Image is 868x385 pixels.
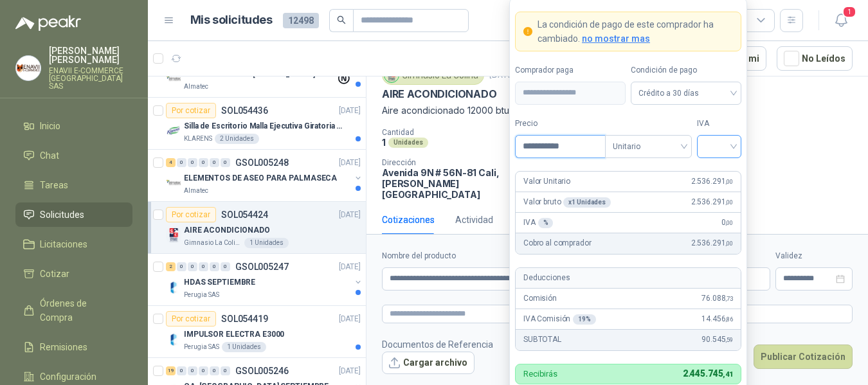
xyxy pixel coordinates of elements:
div: 0 [210,366,219,375]
span: Inicio [40,119,60,133]
h1: Mis solicitudes [190,11,273,30]
span: 0 [721,217,733,229]
a: Inicio [15,114,132,138]
p: GSOL005248 [235,158,289,167]
span: 12498 [283,13,319,28]
p: Gimnasio La Colina [184,238,242,248]
p: AIRE ACONDICIONADO [382,87,497,101]
a: Cotizar [15,262,132,286]
p: ELEMENTOS DE ASEO PARA PALMASECA [184,172,337,184]
span: Órdenes de Compra [40,296,120,325]
div: Cotizaciones [382,213,435,227]
div: 2 Unidades [215,134,259,144]
img: Company Logo [166,280,181,295]
div: Unidades [388,138,428,148]
div: 0 [221,158,230,167]
img: Company Logo [166,228,181,243]
span: no mostrar mas [582,33,650,44]
div: 19 % [573,314,596,325]
div: Por cotizar [166,103,216,118]
div: 1 Unidades [222,342,266,352]
a: Remisiones [15,335,132,359]
img: Logo peakr [15,15,81,31]
p: Almatec [184,82,208,92]
a: Órdenes de Compra [15,291,132,330]
span: search [337,15,346,24]
label: Comprador paga [515,64,626,76]
p: Deducciones [523,272,570,284]
div: 0 [221,262,230,271]
div: 2 [166,262,176,271]
p: HDAS SEPTIEMBRE [184,276,255,289]
span: Unitario [613,137,684,156]
button: 1 [829,9,853,32]
label: Nombre del producto [382,250,591,262]
button: Publicar Cotización [754,345,853,369]
p: IMPULSOR ELECTRA E3000 [184,328,284,341]
div: 0 [210,158,219,167]
div: Actividad [455,213,493,227]
div: 0 [210,262,219,271]
p: [PERSON_NAME] [PERSON_NAME] [49,46,132,64]
span: Solicitudes [40,208,84,222]
button: No Leídos [777,46,853,71]
p: ENAVII E-COMMERCE [GEOGRAPHIC_DATA] SAS [49,67,132,90]
p: [DATE] [339,261,361,273]
img: Company Logo [166,123,181,139]
div: Por cotizar [166,311,216,327]
span: 90.545 [701,334,733,346]
p: Cantidad [382,128,547,137]
p: Valor Unitario [523,175,570,188]
a: 2 0 0 0 0 0 GSOL005247[DATE] Company LogoHDAS SEPTIEMBREPerugia SAS [166,259,363,300]
div: 0 [177,158,186,167]
p: AIRE ACONDICIONADO [184,224,270,237]
img: Company Logo [166,71,181,87]
div: 0 [188,158,197,167]
p: Perugia SAS [184,342,219,352]
span: ,86 [725,316,733,323]
span: Chat [40,148,59,163]
p: Comisión [523,292,557,305]
p: Perugia SAS [184,290,219,300]
div: 0 [221,366,230,375]
div: 0 [199,158,208,167]
div: 4 [166,158,176,167]
div: 0 [199,366,208,375]
a: 4 0 0 0 0 0 GSOL005248[DATE] Company LogoELEMENTOS DE ASEO PARA PALMASECAAlmatec [166,155,363,196]
p: SOL054436 [221,106,268,115]
span: 14.456 [701,313,733,325]
span: 2.536.291 [691,196,733,208]
span: 1 [842,6,856,18]
img: Company Logo [166,175,181,191]
div: 0 [199,262,208,271]
p: Recibirás [523,370,557,378]
p: IVA [523,217,553,229]
p: [DATE] [339,313,361,325]
p: Valor bruto [523,196,611,208]
p: [DATE] [339,209,361,221]
p: Avenida 9N # 56N-81 Cali , [PERSON_NAME][GEOGRAPHIC_DATA] [382,167,520,200]
span: ,00 [725,240,733,247]
a: Chat [15,143,132,168]
span: ,00 [725,199,733,206]
div: 0 [188,366,197,375]
p: SOL054419 [221,314,268,323]
img: Company Logo [16,56,41,80]
p: Almatec [184,186,208,196]
label: IVA [697,118,741,130]
span: Tareas [40,178,68,192]
p: [DATE] [339,365,361,377]
span: 2.536.291 [691,237,733,249]
span: Crédito a 30 días [638,84,734,103]
p: GSOL005246 [235,366,289,375]
span: 2.445.745 [683,368,733,379]
p: SUBTOTAL [523,334,561,346]
p: 1 [382,137,386,148]
button: Cargar archivo [382,352,475,375]
a: Solicitudes [15,202,132,227]
p: Documentos de Referencia [382,337,493,352]
div: 0 [177,262,186,271]
p: GSOL005247 [235,262,289,271]
span: ,59 [725,336,733,343]
div: 1 Unidades [244,238,289,248]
